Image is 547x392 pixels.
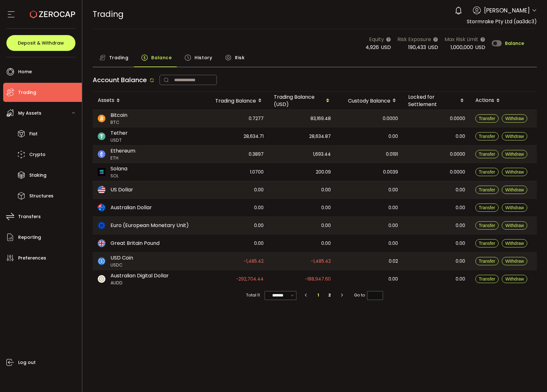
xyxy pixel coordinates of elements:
span: 0.00 [456,258,465,265]
span: Structures [29,191,53,201]
span: USD [428,44,438,51]
span: 0.00 [321,204,331,211]
span: USDT [110,137,128,144]
span: ETH [110,155,135,161]
span: Solana [110,165,127,173]
button: Transfer [475,203,499,212]
span: Preferences [18,253,46,263]
span: Trading [109,51,129,64]
span: Withdraw [505,116,524,121]
span: SOL [110,173,127,179]
button: Transfer [475,168,499,176]
span: 0.00 [388,240,398,247]
button: Transfer [475,114,499,123]
span: 0.00 [388,186,398,194]
button: Withdraw [502,221,527,230]
span: 83,169.48 [310,115,331,122]
span: Tether [110,129,128,137]
span: 0.00 [388,222,398,229]
span: 0.00 [456,186,465,194]
div: Locked for Settlement [403,93,470,108]
span: 0.7277 [249,115,264,122]
span: Trading [18,88,36,97]
span: 0.00 [456,204,465,211]
span: Risk Exposure [397,35,431,43]
span: Staking [29,171,46,180]
span: Log out [18,358,36,367]
span: Withdraw [505,223,524,228]
button: Transfer [475,239,499,247]
div: Actions [470,95,537,106]
button: Withdraw [502,168,527,176]
span: -292,704.44 [236,275,264,283]
span: -1,485.42 [311,258,331,265]
span: 200.09 [316,168,331,176]
button: Transfer [475,132,499,140]
span: 0.00 [321,222,331,229]
span: Transfers [18,212,41,221]
span: USD [475,44,485,51]
span: 0.00 [456,133,465,140]
span: 28,634.71 [244,133,264,140]
span: USDC [110,262,133,268]
span: -188,947.60 [305,275,331,283]
img: usdt_portfolio.svg [98,132,105,140]
span: Fiat [29,129,38,139]
button: Withdraw [502,239,527,247]
span: Transfer [479,223,495,228]
span: Transfer [479,187,495,192]
span: Withdraw [505,152,524,157]
span: Max Risk Limit [444,35,478,43]
button: Transfer [475,221,499,230]
button: Transfer [475,257,499,265]
button: Withdraw [502,150,527,158]
span: 0.00 [254,240,264,247]
span: USD [381,44,391,51]
span: Withdraw [505,205,524,210]
span: Withdraw [505,169,524,175]
span: 1,000,000 [451,44,473,51]
span: 0.00 [254,204,264,211]
span: 0.0039 [383,168,398,176]
span: 0.0000 [450,168,465,176]
span: Go to [354,291,383,300]
span: Crypto [29,150,46,159]
span: 190,433 [408,44,426,51]
span: 1,693.44 [313,151,331,158]
span: Great Britain Pound [110,239,160,247]
span: 0.00 [456,222,465,229]
span: Balance [151,51,172,64]
span: Transfer [479,259,495,264]
img: eur_portfolio.svg [98,222,105,229]
span: Account Balance [93,75,147,84]
span: Transfer [479,241,495,246]
button: Withdraw [502,203,527,212]
img: zuPXiwguUFiBOIQyqLOiXsnnNitlx7q4LCwEbLHADjIpTka+Lip0HH8D0VTrd02z+wEAAAAASUVORK5CYII= [98,275,105,283]
span: Ethereum [110,147,135,155]
span: USD Coin [110,254,133,262]
span: 0.00 [254,222,264,229]
span: Withdraw [505,187,524,192]
span: Transfer [479,169,495,175]
span: 0.00 [388,133,398,140]
span: Withdraw [505,134,524,139]
div: Chat Widget [515,361,547,392]
span: Deposit & Withdraw [18,41,64,45]
span: Transfer [479,134,495,139]
span: 0.00 [321,240,331,247]
span: Withdraw [505,276,524,282]
img: usdc_portfolio.svg [98,257,105,265]
button: Transfer [475,150,499,158]
span: 0.00 [388,204,398,211]
img: btc_portfolio.svg [98,115,105,122]
span: [PERSON_NAME] [484,6,530,15]
span: Transfer [479,205,495,210]
span: Reporting [18,233,41,242]
span: Equity [369,35,384,43]
img: eth_portfolio.svg [98,150,105,158]
div: Trading Balance [202,95,269,106]
button: Withdraw [502,114,527,123]
img: sol_portfolio.png [98,168,105,176]
span: Balance [505,41,524,46]
span: 4,926 [366,44,379,51]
